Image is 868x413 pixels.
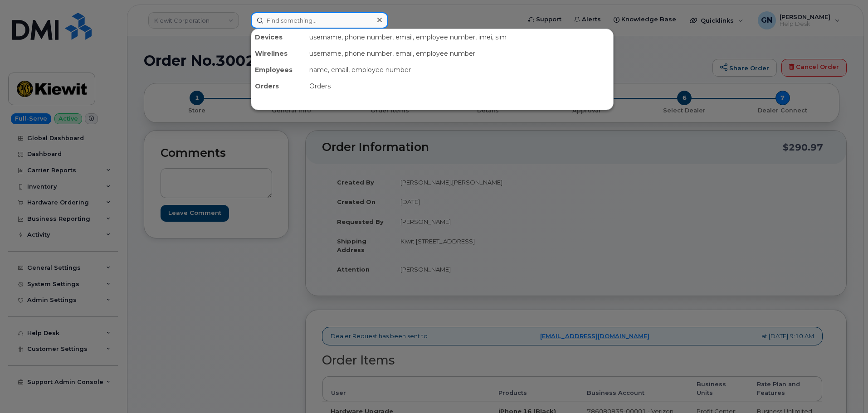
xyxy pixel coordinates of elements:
[829,374,861,406] iframe: Messenger Launcher
[251,45,306,62] div: Wirelines
[251,78,306,94] div: Orders
[306,45,613,62] div: username, phone number, email, employee number
[306,78,613,94] div: Orders
[306,29,613,45] div: username, phone number, email, employee number, imei, sim
[251,29,306,45] div: Devices
[251,62,306,78] div: Employees
[306,62,613,78] div: name, email, employee number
